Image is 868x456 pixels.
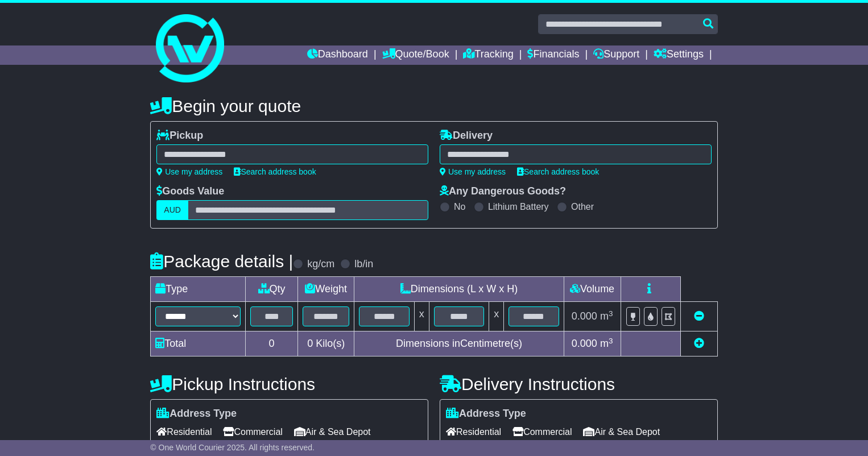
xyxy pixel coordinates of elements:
[440,167,506,176] a: Use my address
[297,277,354,302] td: Weight
[382,45,449,65] a: Quote/Book
[156,200,188,220] label: AUD
[440,375,718,393] h4: Delivery Instructions
[440,130,493,142] label: Delivery
[440,185,566,198] label: Any Dangerous Goods?
[609,309,613,318] sup: 3
[600,310,613,322] span: m
[489,302,504,331] td: x
[151,331,246,356] td: Total
[600,338,613,349] span: m
[156,408,237,420] label: Address Type
[446,423,501,441] span: Residential
[156,130,203,142] label: Pickup
[488,201,549,212] label: Lithium Battery
[654,45,704,65] a: Settings
[156,167,222,176] a: Use my address
[150,97,717,115] h4: Begin your quote
[223,423,282,441] span: Commercial
[156,185,224,198] label: Goods Value
[150,252,293,271] h4: Package details |
[512,423,572,441] span: Commercial
[572,310,597,322] span: 0.000
[454,201,465,212] label: No
[151,277,246,302] td: Type
[694,338,704,349] a: Add new item
[564,277,621,302] td: Volume
[583,423,660,441] span: Air & Sea Depot
[572,338,597,349] span: 0.000
[294,423,371,441] span: Air & Sea Depot
[307,45,368,65] a: Dashboard
[246,277,298,302] td: Qty
[593,45,639,65] a: Support
[527,45,579,65] a: Financials
[150,375,428,393] h4: Pickup Instructions
[694,310,704,322] a: Remove this item
[307,258,334,271] label: kg/cm
[246,331,298,356] td: 0
[156,423,212,441] span: Residential
[150,443,315,452] span: © One World Courier 2025. All rights reserved.
[414,302,429,331] td: x
[463,45,513,65] a: Tracking
[571,201,594,212] label: Other
[354,277,564,302] td: Dimensions (L x W x H)
[354,331,564,356] td: Dimensions in Centimetre(s)
[517,167,599,176] a: Search address book
[297,331,354,356] td: Kilo(s)
[307,338,313,349] span: 0
[354,258,373,271] label: lb/in
[446,408,526,420] label: Address Type
[234,167,316,176] a: Search address book
[609,337,613,345] sup: 3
